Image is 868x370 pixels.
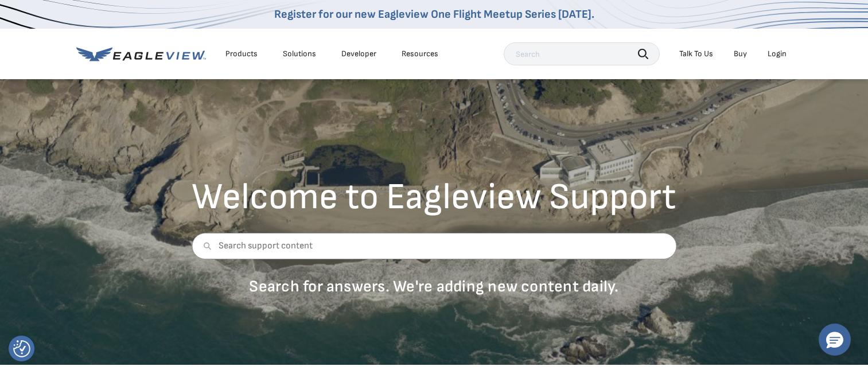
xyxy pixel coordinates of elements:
[192,179,676,216] h2: Welcome to Eagleview Support
[819,324,851,356] button: Hello, have a question? Let’s chat.
[734,49,747,59] a: Buy
[192,233,676,259] input: Search support content
[274,7,594,21] a: Register for our new Eagleview One Flight Meetup Series [DATE].
[504,42,660,65] input: Search
[679,49,713,59] div: Talk To Us
[341,49,376,59] a: Developer
[402,49,438,59] div: Resources
[283,49,316,59] div: Solutions
[13,340,30,357] button: Consent Preferences
[768,49,787,59] div: Login
[192,276,676,297] p: Search for answers. We're adding new content daily.
[13,340,30,357] img: Revisit consent button
[225,49,258,59] div: Products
